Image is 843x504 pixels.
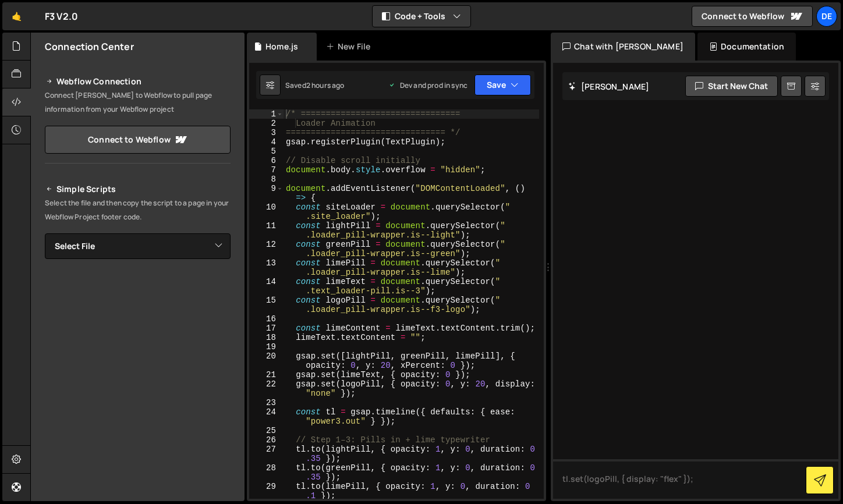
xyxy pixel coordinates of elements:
div: 2 hours ago [306,80,345,90]
p: Connect [PERSON_NAME] to Webflow to pull page information from your Webflow project [45,88,231,116]
div: 9 [249,184,284,203]
button: Start new chat [685,76,778,97]
div: 26 [249,435,284,445]
div: 18 [249,333,284,342]
div: 22 [249,379,284,398]
div: 16 [249,314,284,324]
h2: [PERSON_NAME] [568,81,649,92]
div: 29 [249,482,284,501]
p: Select the file and then copy the script to a page in your Webflow Project footer code. [45,196,231,224]
div: Chat with [PERSON_NAME] [551,33,695,61]
a: Connect to Webflow [692,6,813,27]
a: 🤙 [2,2,31,30]
div: 20 [249,352,284,370]
a: Connect to Webflow [45,126,231,154]
div: 12 [249,240,284,258]
iframe: YouTube video player [45,278,232,383]
h2: Webflow Connection [45,74,231,88]
div: 28 [249,463,284,482]
div: 13 [249,258,284,277]
div: 8 [249,175,284,184]
div: F3 V2.0 [45,9,78,23]
div: 3 [249,128,284,137]
div: 10 [249,203,284,221]
button: Code + Tools [373,6,470,27]
div: 6 [249,156,284,165]
a: De [816,6,837,27]
div: 24 [249,407,284,426]
div: 21 [249,370,284,379]
div: 19 [249,342,284,352]
div: 1 [249,109,284,119]
h2: Simple Scripts [45,182,231,196]
div: 15 [249,296,284,314]
div: Saved [285,80,345,90]
div: 23 [249,398,284,407]
div: 5 [249,147,284,156]
div: 27 [249,445,284,463]
div: Documentation [697,33,796,61]
div: 7 [249,165,284,175]
div: 11 [249,221,284,240]
div: New File [326,41,375,52]
div: 17 [249,324,284,333]
div: Home.js [265,41,298,52]
h2: Connection Center [45,40,134,53]
div: 14 [249,277,284,296]
div: Dev and prod in sync [388,80,467,90]
div: 2 [249,119,284,128]
button: Save [474,74,531,95]
div: 25 [249,426,284,435]
div: 4 [249,137,284,147]
iframe: YouTube video player [45,391,232,495]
